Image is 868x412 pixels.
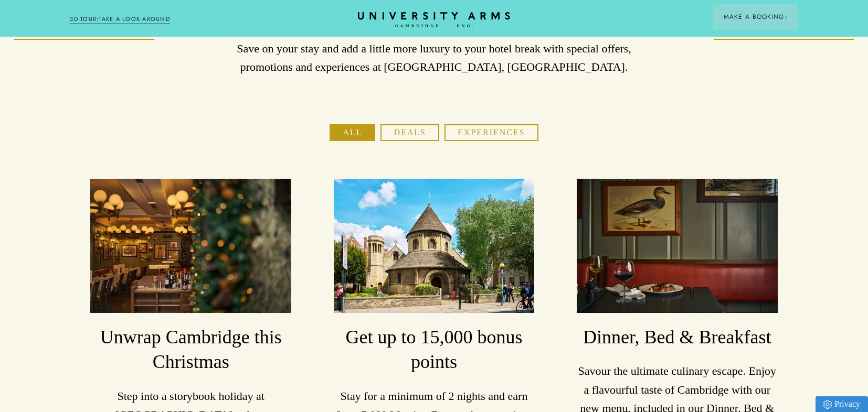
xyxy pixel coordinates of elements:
[334,179,535,312] img: image-a169143ac3192f8fe22129d7686b8569f7c1e8bc-2500x1667-jpg
[334,325,535,375] h3: Get up to 15,000 bonus points
[784,15,788,19] img: Arrow icon
[330,124,375,141] button: All
[816,396,868,412] a: Privacy
[823,400,832,409] img: Privacy
[713,4,798,29] button: Make a BookingArrow icon
[90,325,291,375] h3: Unwrap Cambridge this Christmas
[90,179,291,312] img: image-8c003cf989d0ef1515925c9ae6c58a0350393050-2500x1667-jpg
[224,39,644,76] p: Save on your stay and add a little more luxury to your hotel break with special offers, promotion...
[358,12,510,28] a: Home
[724,12,788,21] span: Make a Booking
[70,15,170,24] a: 3D TOUR:TAKE A LOOK AROUND
[444,124,538,141] button: Experiences
[577,179,778,312] img: image-a84cd6be42fa7fc105742933f10646be5f14c709-3000x2000-jpg
[577,325,778,350] h3: Dinner, Bed & Breakfast
[380,124,439,141] button: Deals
